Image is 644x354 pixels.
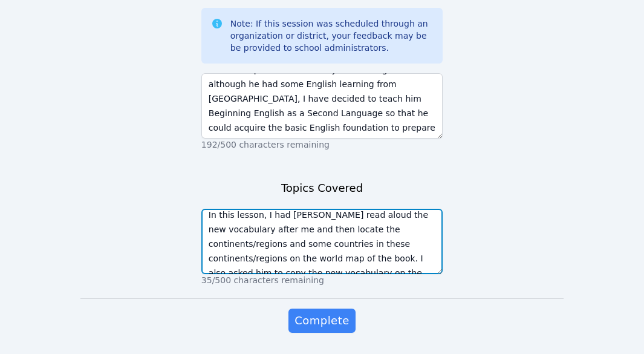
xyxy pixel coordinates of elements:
[288,309,355,333] button: Complete
[230,18,433,54] div: Note: If this session was scheduled through an organization or district, your feedback may be be ...
[201,209,443,274] textarea: Unit 1-Getting to Know you Lesson 1-Regions and Countries A. [GEOGRAPHIC_DATA] B. [GEOGRAPHIC_DAT...
[201,274,443,286] p: 35/500 characters remaining
[201,73,443,139] textarea: [PERSON_NAME] showed many efforts in learning the new concepts. Due to his very limited English s...
[294,312,349,329] span: Complete
[201,139,443,151] p: 192/500 characters remaining
[281,180,363,197] h3: Topics Covered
